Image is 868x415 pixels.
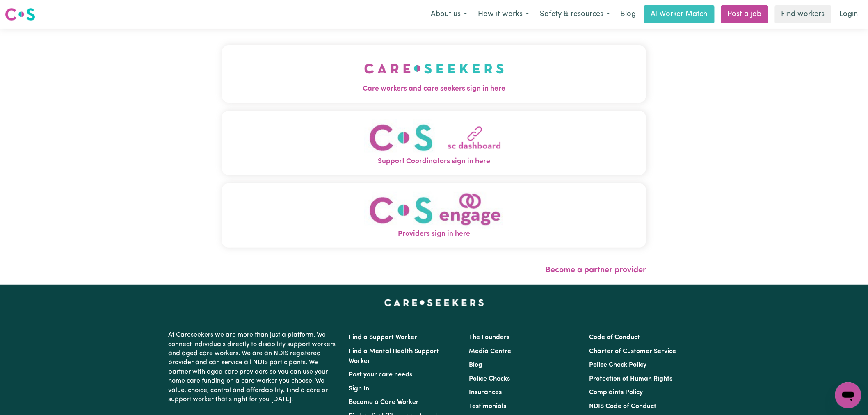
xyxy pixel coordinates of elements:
[469,348,511,355] a: Media Centre
[589,376,673,382] a: Protection of Human Rights
[222,229,646,239] span: Providers sign in here
[5,5,35,24] a: Careseekers logo
[721,5,768,23] a: Post a job
[469,376,510,382] a: Police Checks
[775,5,831,23] a: Find workers
[535,6,615,23] button: Safety & resources
[589,403,657,410] a: NDIS Code of Conduct
[222,156,646,167] span: Support Coordinators sign in here
[349,385,369,392] a: Sign In
[384,299,484,306] a: Careseekers home page
[589,348,676,355] a: Charter of Customer Service
[349,399,419,406] a: Become a Care Worker
[168,327,339,407] p: At Careseekers we are more than just a platform. We connect individuals directly to disability su...
[589,389,643,396] a: Complaints Policy
[222,45,646,103] button: Care workers and care seekers sign in here
[589,362,647,368] a: Police Check Policy
[469,362,482,368] a: Blog
[469,334,509,341] a: The Founders
[473,6,535,23] button: How it works
[545,266,646,274] a: Become a partner provider
[615,5,641,23] a: Blog
[222,84,646,94] span: Care workers and care seekers sign in here
[835,382,861,408] iframe: Button to launch messaging window
[469,403,506,410] a: Testimonials
[349,348,439,365] a: Find a Mental Health Support Worker
[644,5,715,23] a: AI Worker Match
[349,334,417,341] a: Find a Support Worker
[5,7,35,22] img: Careseekers logo
[835,5,863,23] a: Login
[469,389,502,396] a: Insurances
[222,111,646,175] button: Support Coordinators sign in here
[589,334,640,341] a: Code of Conduct
[425,6,473,23] button: About us
[222,183,646,248] button: Providers sign in here
[349,372,412,378] a: Post your care needs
